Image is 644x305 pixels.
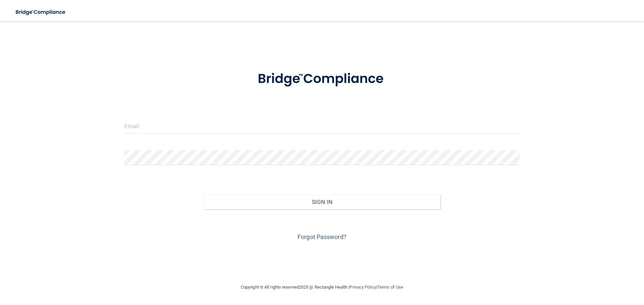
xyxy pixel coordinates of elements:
[298,233,346,240] a: Forgot Password?
[350,285,376,290] a: Privacy Policy
[124,119,520,134] input: Email
[204,195,441,209] button: Sign In
[377,285,403,290] a: Terms of Use
[200,277,444,298] div: Copyright © All rights reserved 2025 @ Rectangle Health | |
[244,62,400,96] img: bridge_compliance_login_screen.278c3ca4.svg
[511,122,519,130] keeper-lock: Open Keeper Popup
[10,5,72,19] img: bridge_compliance_login_screen.278c3ca4.svg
